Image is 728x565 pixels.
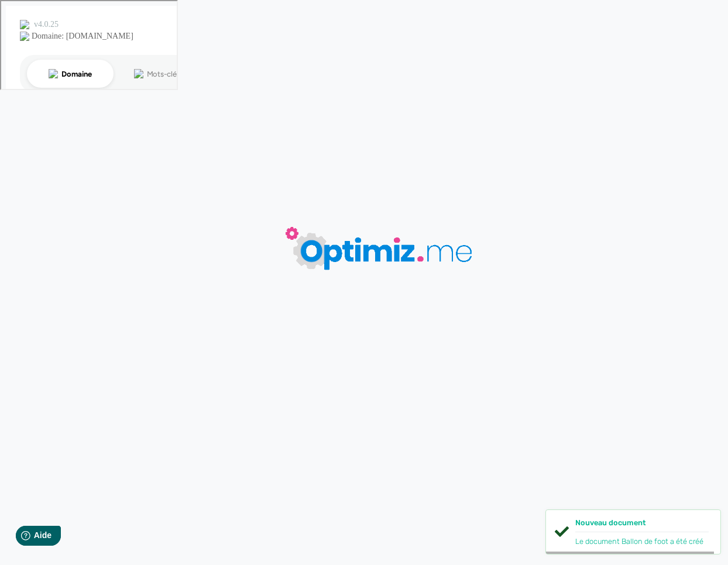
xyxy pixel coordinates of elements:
[146,69,179,77] div: Mots-clés
[255,198,518,297] img: loader-big-blue.gif
[575,536,709,547] div: Le document Ballon de foot a été créé
[60,69,90,77] div: Domaine
[47,68,57,77] img: tab_domain_overview_orange.svg
[575,517,709,532] div: Nouveau document
[33,19,57,28] div: v 4.0.25
[60,9,77,19] span: Aide
[19,19,28,28] img: logo_orange.svg
[133,68,142,77] img: tab_keywords_by_traffic_grey.svg
[19,30,28,40] img: website_grey.svg
[30,30,132,40] div: Domaine: [DOMAIN_NAME]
